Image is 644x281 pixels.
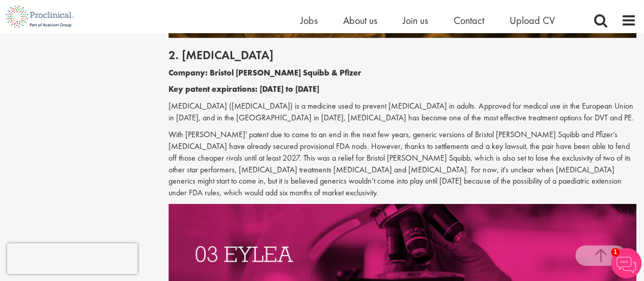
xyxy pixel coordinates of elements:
p: [MEDICAL_DATA] ([MEDICAL_DATA]) is a medicine used to prevent [MEDICAL_DATA] in adults. Approved ... [169,100,636,124]
a: Upload CV [510,14,555,27]
a: About us [343,14,377,27]
img: Chatbot [611,248,641,278]
b: Key patent expirations: [DATE] to [DATE] [169,84,319,94]
a: Jobs [300,14,318,27]
h2: 2. [MEDICAL_DATA] [169,48,636,62]
p: With [PERSON_NAME]' patent due to come to an end in the next few years, generic versions of Brist... [169,129,636,199]
iframe: reCAPTCHA [7,243,137,274]
b: Company: Bristol [PERSON_NAME] Squibb & Pfizer [169,67,361,78]
a: Join us [403,14,428,27]
span: 1 [611,248,620,257]
a: Contact [454,14,484,27]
